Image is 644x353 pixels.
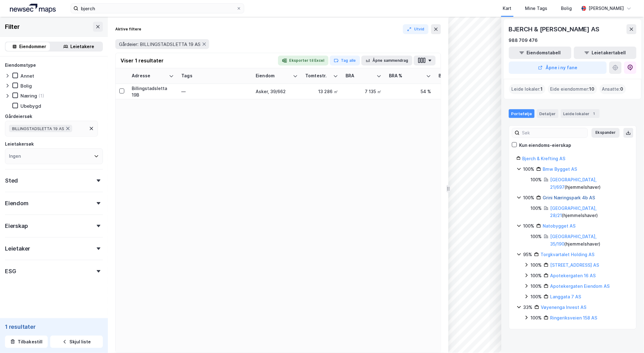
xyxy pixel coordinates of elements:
[589,5,624,12] div: [PERSON_NAME]
[543,195,595,200] a: Grini Næringspark 4b AS
[509,109,535,118] div: Portefølje
[305,88,338,95] div: 13 286 ㎡
[525,5,548,12] div: Mine Tags
[5,222,28,230] div: Eierskap
[509,61,607,74] button: Åpne i ny fane
[550,176,629,191] div: ( hjemmelshaver )
[531,272,542,279] div: 100%
[613,323,644,353] iframe: Chat Widget
[5,61,36,69] div: Eiendomstype
[278,56,329,66] button: Eksporter til Excel
[509,37,538,44] div: 988 709 476
[520,128,588,138] input: Søk
[550,262,599,268] a: [STREET_ADDRESS] AS
[591,111,597,117] div: 1
[531,283,542,290] div: 100%
[531,293,542,301] div: 100%
[346,88,382,95] div: 7 135 ㎡
[550,177,597,190] a: [GEOGRAPHIC_DATA], 21/697
[541,305,587,310] a: Vøyenenga Invest AS
[600,84,626,94] div: Ansatte :
[71,43,95,50] div: Leietakere
[12,126,64,131] span: BILLINGSTADSLETTA 19 AS
[620,85,624,93] span: 0
[361,56,413,66] button: Åpne sammendrag
[346,73,374,79] div: BRA
[550,273,596,278] a: Apotekergaten 16 AS
[5,268,16,275] div: ESG
[561,109,600,118] div: Leide lokaler
[20,103,41,109] div: Ubebygd
[523,304,533,311] div: 33%
[531,261,542,269] div: 100%
[121,57,164,64] div: Viser 1 resultater
[592,128,620,138] button: Ekspander
[181,87,248,97] div: —
[523,222,535,230] div: 100%
[537,109,558,118] div: Detaljer
[550,294,581,299] a: Langgata 7 AS
[439,73,467,79] div: BYA
[78,4,236,13] input: Søk på adresse, matrikkel, gårdeiere, leietakere eller personer
[5,22,20,32] div: Filter
[523,251,532,258] div: 95%
[256,88,298,95] div: Asker, 39/662
[403,24,429,34] button: Utvid
[541,85,543,93] span: 1
[20,73,34,79] div: Annet
[132,85,174,98] div: Billingstadsletta 19B
[523,194,535,201] div: 100%
[5,200,29,207] div: Eiendom
[531,314,542,322] div: 100%
[519,142,571,149] div: Kun eiendoms-eierskap
[5,336,48,348] button: Tilbakestill
[50,336,103,348] button: Skjul liste
[550,233,629,248] div: ( hjemmelshaver )
[5,140,34,148] div: Leietakersøk
[543,166,577,172] a: Bmw Bygget AS
[543,223,576,229] a: Natobygget AS
[550,283,610,289] a: Apotekergaten Eiendom AS
[541,252,595,257] a: Torgkvartalet Holding AS
[20,83,32,89] div: Bolig
[389,88,431,95] div: 54 %
[550,205,629,219] div: ( hjemmelshaver )
[509,84,545,94] div: Leide lokaler :
[550,234,597,247] a: [GEOGRAPHIC_DATA], 35/190
[613,323,644,353] div: Kontrollprogram for chat
[9,152,21,160] div: Ingen
[256,73,290,79] div: Eiendom
[561,5,572,12] div: Bolig
[132,73,166,79] div: Adresse
[330,56,360,66] button: Tag alle
[20,43,46,50] div: Eiendommer
[305,73,331,79] div: Tomtestr.
[574,47,637,59] button: Leietakertabell
[523,156,566,161] a: Bjerch & Krefting AS
[10,4,56,13] img: logo.a4113a55bc3d86da70a041830d287a7e.svg
[115,27,142,32] div: Aktive filtere
[589,85,595,93] span: 10
[509,24,601,34] div: BJERCH & [PERSON_NAME] AS
[181,73,248,79] div: Tags
[523,165,535,173] div: 100%
[5,245,30,252] div: Leietaker
[550,206,597,218] a: [GEOGRAPHIC_DATA], 28/21
[119,41,201,47] span: Gårdeier: BILLINGSTADSLETTA 19 AS
[550,315,598,320] a: Ringeriksveien 158 AS
[531,176,542,183] div: 100%
[509,47,571,59] button: Eiendomstabell
[503,5,512,12] div: Kart
[20,93,37,99] div: Næring
[389,73,424,79] div: BRA %
[5,177,18,184] div: Sted
[38,93,44,99] div: (1)
[439,88,474,95] div: 44 ㎡
[531,205,542,212] div: 100%
[5,113,32,120] div: Gårdeiersøk
[548,84,597,94] div: Eide eiendommer :
[531,233,542,240] div: 100%
[5,323,103,331] div: 1 resultater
